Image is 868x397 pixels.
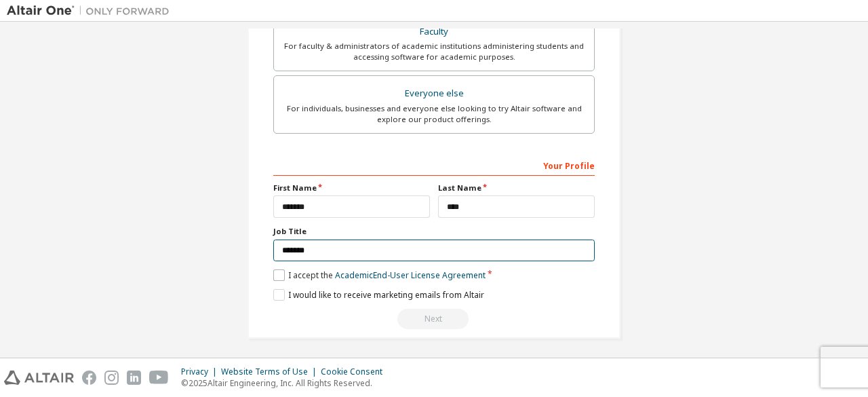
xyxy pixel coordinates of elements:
[273,226,595,237] label: Job Title
[438,183,595,193] label: Last Name
[127,371,141,385] img: linkedin.svg
[273,154,595,176] div: Your Profile
[282,41,586,62] div: For faculty & administrators of academic institutions administering students and accessing softwa...
[273,183,430,193] label: First Name
[335,269,486,281] a: Academic End-User License Agreement
[273,269,486,281] label: I accept the
[282,84,586,103] div: Everyone else
[282,22,586,41] div: Faculty
[321,366,391,377] div: Cookie Consent
[273,289,484,301] label: I would like to receive marketing emails from Altair
[221,366,321,377] div: Website Terms of Use
[4,371,74,385] img: altair_logo.svg
[181,366,221,377] div: Privacy
[7,4,176,18] img: Altair One
[273,309,595,329] div: Read and acccept EULA to continue
[149,371,169,385] img: youtube.svg
[104,371,119,385] img: instagram.svg
[282,103,586,125] div: For individuals, businesses and everyone else looking to try Altair software and explore our prod...
[82,371,96,385] img: facebook.svg
[181,377,391,389] p: © 2025 Altair Engineering, Inc. All Rights Reserved.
